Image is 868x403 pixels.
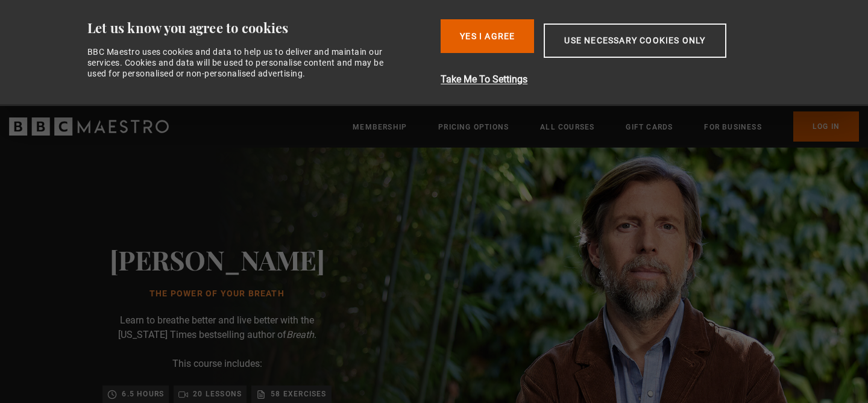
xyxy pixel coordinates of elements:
button: Yes I Agree [441,19,534,53]
p: 6.5 hours [122,388,164,400]
div: BBC Maestro uses cookies and data to help us to deliver and maintain our services. Cookies and da... [87,46,397,80]
a: Log In [793,111,859,142]
a: For business [704,121,761,133]
p: Learn to breathe better and live better with the [US_STATE] Times bestselling author of . [96,313,338,342]
nav: Primary [353,111,859,142]
p: 20 lessons [193,388,242,400]
a: Gift Cards [626,121,673,133]
svg: BBC Maestro [9,117,169,136]
h2: [PERSON_NAME] [110,244,325,275]
div: Let us know you agree to cookies [87,19,432,37]
button: Take Me To Settings [441,72,790,87]
a: All Courses [540,121,594,133]
button: Use necessary cookies only [544,23,726,58]
p: 58 exercises [271,388,326,400]
a: Membership [353,121,407,133]
i: Breath [286,329,314,340]
a: Pricing Options [438,121,509,133]
p: This course includes: [172,357,262,371]
h1: The Power of Your Breath [110,289,325,299]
